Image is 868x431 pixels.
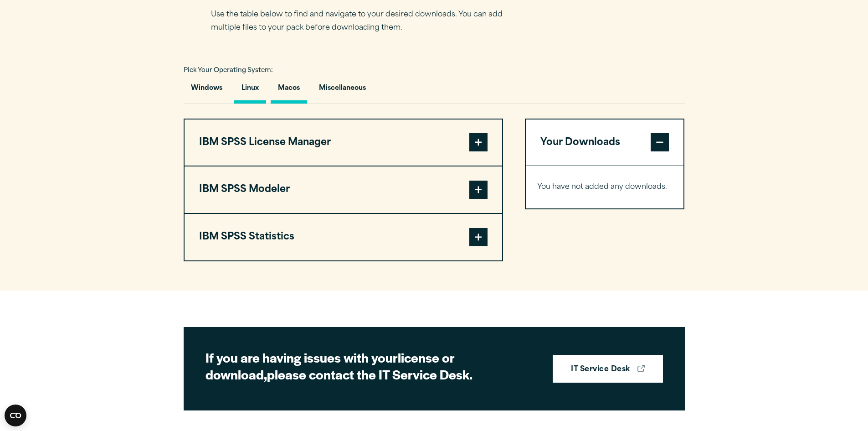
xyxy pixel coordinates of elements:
button: Your Downloads [526,119,684,166]
strong: IT Service Desk [571,364,630,376]
span: Pick Your Operating System: [184,68,273,73]
button: Open CMP widget [5,405,26,426]
button: IBM SPSS License Manager [185,119,502,166]
div: Your Downloads [526,166,684,208]
button: Windows [184,78,230,104]
strong: license or download, [205,348,455,384]
a: IT Service Desk [553,355,663,383]
p: Use the table below to find and navigate to your desired downloads. You can add multiple files to... [211,8,516,35]
p: You have not added any downloads. [537,181,673,194]
button: Linux [234,78,266,104]
button: Miscellaneous [312,78,373,104]
button: IBM SPSS Statistics [185,214,502,260]
h2: If you are having issues with your please contact the IT Service Desk. [205,349,524,383]
button: IBM SPSS Modeler [185,166,502,213]
button: Macos [271,78,307,104]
